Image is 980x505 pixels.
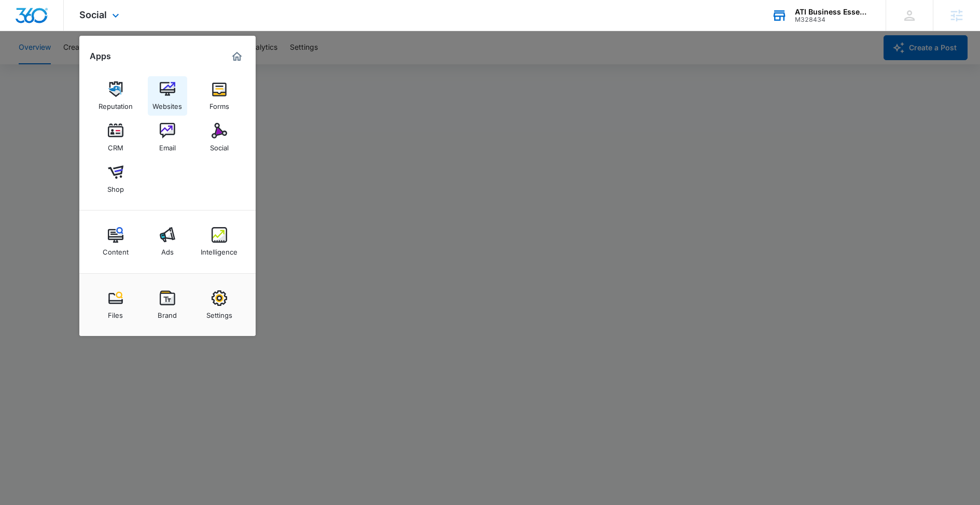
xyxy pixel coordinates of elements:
[103,243,129,256] div: Content
[79,9,107,20] span: Social
[148,118,187,157] a: Email
[795,16,871,23] div: account id
[152,97,182,110] div: Websites
[209,97,229,110] div: Forms
[206,306,232,319] div: Settings
[200,118,239,157] a: Social
[200,285,239,325] a: Settings
[96,159,135,199] a: Shop
[200,76,239,116] a: Forms
[795,8,871,16] div: account name
[229,48,245,65] a: Marketing 360® Dashboard
[200,222,239,261] a: Intelligence
[96,285,135,325] a: Files
[148,222,187,261] a: Ads
[99,97,133,110] div: Reputation
[108,138,123,152] div: CRM
[161,243,174,256] div: Ads
[108,306,123,319] div: Files
[159,138,176,152] div: Email
[107,180,124,193] div: Shop
[201,243,237,256] div: Intelligence
[148,76,187,116] a: Websites
[148,285,187,325] a: Brand
[96,76,135,116] a: Reputation
[96,222,135,261] a: Content
[96,118,135,157] a: CRM
[158,306,177,319] div: Brand
[90,51,111,61] h2: Apps
[210,138,229,152] div: Social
